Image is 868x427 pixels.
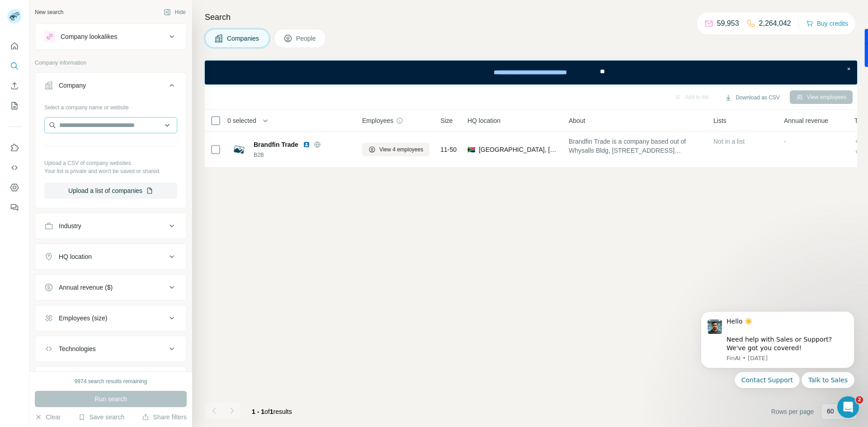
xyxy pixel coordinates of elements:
div: New search [35,8,63,16]
button: My lists [7,98,22,114]
span: 2 [856,396,863,404]
div: Employees (size) [59,314,107,323]
span: 1 - 1 [252,408,264,415]
span: HQ location [467,116,500,125]
span: of [264,408,270,415]
span: [GEOGRAPHIC_DATA], [GEOGRAPHIC_DATA][DATE] [479,145,558,154]
span: 11-50 [440,145,457,154]
div: Technologies [59,344,96,353]
div: Company lookalikes [61,32,117,41]
span: Not in a list [713,138,745,145]
div: Annual revenue ($) [59,283,113,292]
button: Clear [35,413,61,422]
div: HQ location [59,252,92,261]
p: Your list is private and won't be saved or shared. [44,167,177,175]
p: Company information [35,59,187,67]
button: Industry [35,215,186,237]
span: results [252,408,292,415]
button: Company [35,75,186,100]
p: Upload a CSV of company websites. [44,159,177,167]
button: View 4 employees [362,143,429,156]
p: 2,264,042 [759,18,791,29]
iframe: Banner [205,61,857,84]
span: View 4 employees [379,145,423,154]
div: Industry [59,221,81,230]
button: Quick start [7,38,22,54]
span: Annual revenue [784,116,828,125]
span: People [296,34,317,43]
span: Brandfin Trade [254,140,298,149]
button: Employees (size) [35,307,186,329]
img: Logo of Brandfin Trade [232,142,246,157]
button: Keywords [35,369,186,390]
button: Hide [157,5,192,19]
button: Buy credits [806,17,848,30]
span: 1 [270,408,274,415]
button: Feedback [7,199,22,216]
p: 59,953 [717,18,739,29]
div: B2B [254,151,351,159]
img: LinkedIn logo [303,141,310,148]
div: Company [59,81,86,90]
h4: Search [205,11,857,23]
button: HQ location [35,246,186,267]
span: 0 selected [227,116,256,125]
iframe: Intercom notifications message [687,300,868,422]
span: Lists [713,116,726,125]
button: Company lookalikes [35,26,186,47]
button: Use Surfe on LinkedIn [7,140,22,156]
div: Select a company name or website [44,100,177,112]
span: Companies [227,34,260,43]
span: About [569,116,585,125]
div: 9974 search results remaining [75,377,147,385]
button: Share filters [142,413,187,422]
span: Employees [362,116,393,125]
button: Search [7,58,22,74]
button: Dashboard [7,179,22,196]
button: Enrich CSV [7,78,22,94]
span: - [784,138,786,145]
button: Upload a list of companies [44,183,177,199]
button: Use Surfe API [7,160,22,176]
button: Annual revenue ($) [35,277,186,298]
iframe: Intercom live chat [837,396,859,418]
button: Save search [78,413,124,422]
button: Technologies [35,338,186,360]
span: Size [440,116,453,125]
span: Brandfin Trade is a company based out of Whysalls Bldg, [STREET_ADDRESS][PERSON_NAME][PERSON_NAME]. [569,137,703,155]
span: 🇿🇦 [467,145,475,154]
button: Download as CSV [718,91,786,104]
